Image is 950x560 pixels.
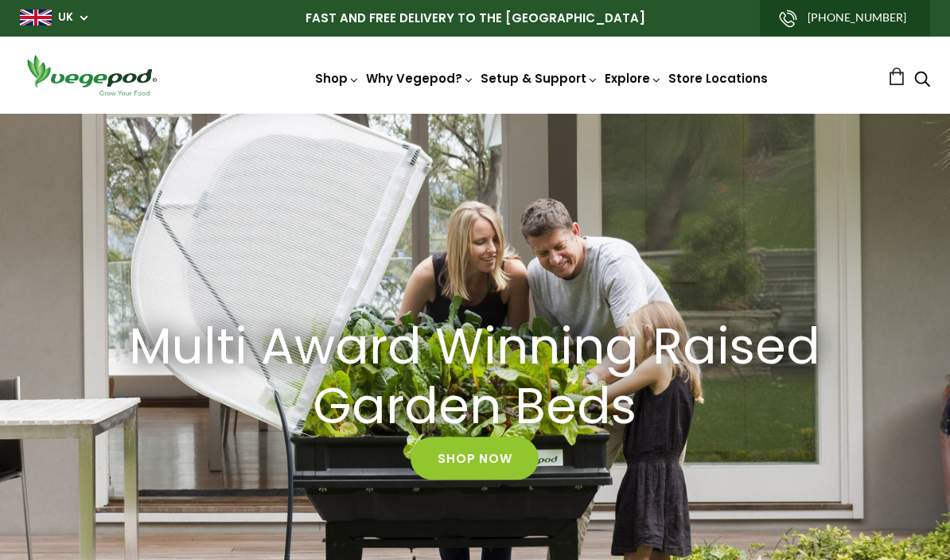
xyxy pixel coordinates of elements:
a: Search [914,72,930,89]
a: Shop Now [411,437,539,480]
img: gb_large.png [20,10,52,25]
h2: Multi Award Winning Raised Garden Beds [117,317,833,437]
a: Store Locations [668,70,768,87]
a: Multi Award Winning Raised Garden Beds [91,317,859,437]
a: Explore [605,70,662,87]
a: Shop [315,70,360,87]
a: Setup & Support [481,70,598,87]
a: Why Vegepod? [366,70,474,87]
a: UK [58,10,73,25]
img: Vegepod [20,52,163,98]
